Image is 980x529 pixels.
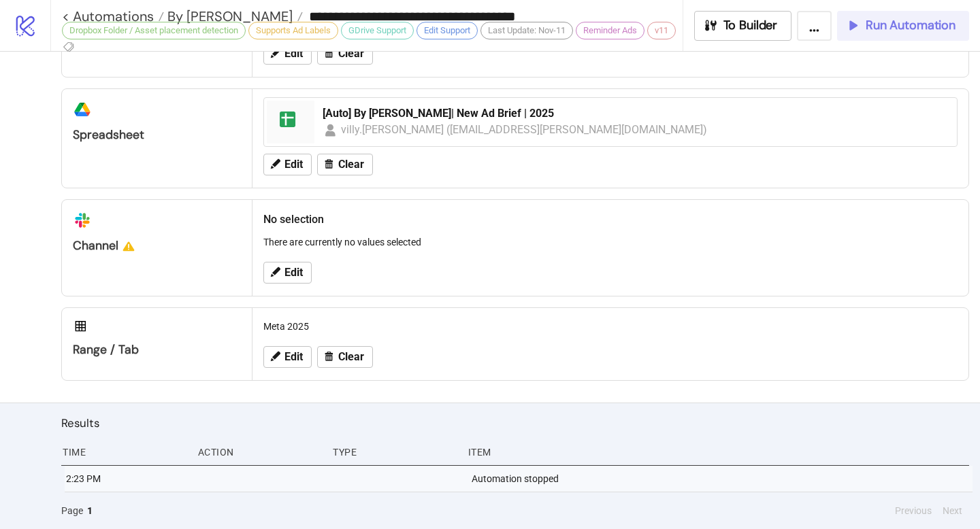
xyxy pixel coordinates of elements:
[331,439,457,465] div: Type
[338,351,364,363] span: Clear
[263,211,958,228] h2: No selection
[647,22,676,39] div: v11
[164,7,293,25] span: By [PERSON_NAME]
[341,121,708,138] div: villy.[PERSON_NAME] ([EMAIL_ADDRESS][PERSON_NAME][DOMAIN_NAME])
[73,238,241,254] div: Channel
[263,43,312,65] button: Edit
[416,22,478,39] div: Edit Support
[62,22,246,39] div: Dropbox Folder / Asset placement detection
[61,503,83,518] span: Page
[797,11,832,41] button: ...
[284,158,303,171] span: Edit
[284,267,303,279] span: Edit
[61,414,969,432] h2: Results
[263,235,958,250] p: There are currently no values selected
[197,439,323,465] div: Action
[723,18,778,33] span: To Builder
[317,154,373,175] button: Clear
[284,351,303,363] span: Edit
[317,346,373,368] button: Clear
[248,22,338,39] div: Supports Ad Labels
[83,503,97,518] button: 1
[317,43,373,65] button: Clear
[576,22,644,39] div: Reminder Ads
[73,127,241,143] div: Spreadsheet
[62,10,164,23] a: < Automations
[263,346,312,368] button: Edit
[263,262,312,284] button: Edit
[263,154,312,175] button: Edit
[73,342,241,358] div: Range / Tab
[480,22,573,39] div: Last Update: Nov-11
[323,106,949,121] div: [Auto] By [PERSON_NAME]| New Ad Brief | 2025
[891,503,936,518] button: Previous
[866,18,955,33] span: Run Automation
[470,466,973,492] div: Automation stopped
[467,439,969,465] div: Item
[258,313,963,339] div: Meta 2025
[694,11,792,41] button: To Builder
[837,11,969,41] button: Run Automation
[61,439,187,465] div: Time
[341,22,414,39] div: GDrive Support
[284,48,303,60] span: Edit
[338,158,364,171] span: Clear
[338,48,364,60] span: Clear
[938,503,966,518] button: Next
[65,466,191,492] div: 2:23 PM
[164,10,303,23] a: By [PERSON_NAME]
